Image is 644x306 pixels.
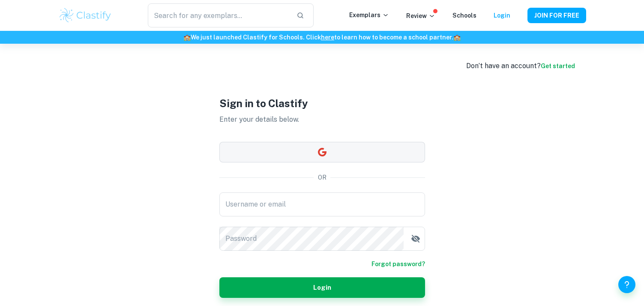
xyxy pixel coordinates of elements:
[527,8,586,23] button: JOIN FOR FREE
[58,7,113,24] img: Clastify logo
[371,259,425,269] a: Forgot password?
[452,12,476,19] a: Schools
[219,277,425,298] button: Login
[219,96,425,111] h1: Sign in to Clastify
[219,114,425,125] p: Enter your details below.
[2,33,642,42] h6: We just launched Clastify for Schools. Click to learn how to become a school partner.
[541,63,575,69] a: Get started
[318,173,326,182] p: OR
[494,12,510,19] a: Login
[618,276,635,293] button: Help and Feedback
[321,34,334,41] a: here
[349,10,389,20] p: Exemplars
[148,3,289,27] input: Search for any exemplars...
[406,11,435,21] p: Review
[183,34,191,41] span: 🏫
[466,61,575,71] div: Don’t have an account?
[453,34,461,41] span: 🏫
